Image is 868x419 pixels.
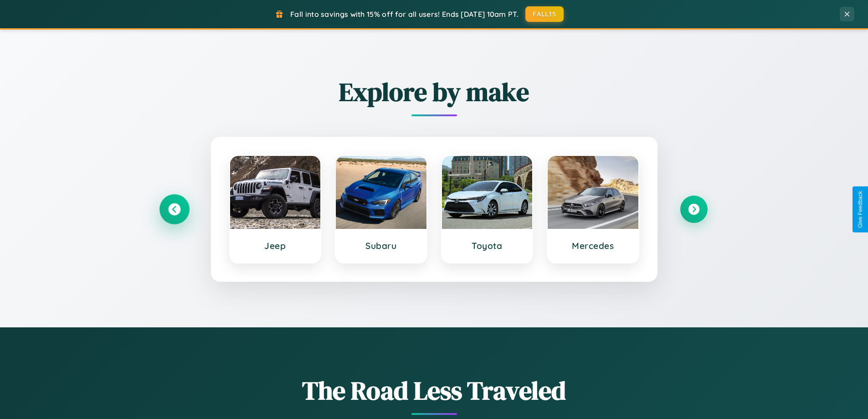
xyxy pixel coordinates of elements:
span: Fall into savings with 15% off for all users! Ends [DATE] 10am PT. [290,10,519,19]
h2: Explore by make [161,74,708,109]
div: Give Feedback [857,191,863,228]
h3: Mercedes [557,240,629,251]
h3: Subaru [345,240,417,251]
button: FALL15 [525,6,564,22]
h1: The Road Less Traveled [161,373,708,408]
h3: Jeep [239,240,312,251]
h3: Toyota [451,240,524,251]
